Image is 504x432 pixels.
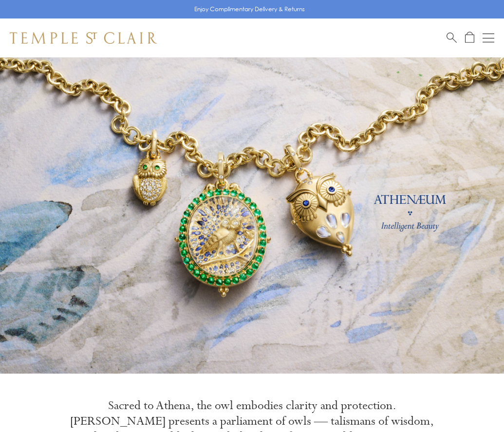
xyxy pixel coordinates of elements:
p: Enjoy Complimentary Delivery & Returns [194,4,305,14]
a: Search [447,32,457,44]
a: Open Shopping Bag [465,32,474,44]
img: Temple St. Clair [10,32,157,44]
button: Open navigation [483,32,494,44]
